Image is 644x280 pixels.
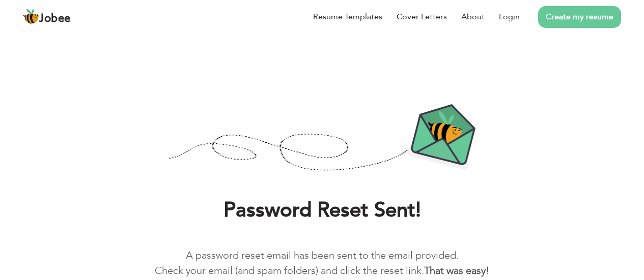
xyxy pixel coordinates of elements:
[538,6,621,28] a: Create my resume
[397,11,447,23] a: Cover Letters
[169,104,475,173] img: Password-Reset-Confirmation.png
[499,11,520,23] a: Login
[15,197,629,224] h1: Password Reset Sent!
[23,9,71,25] a: Jobee
[313,11,382,23] a: Resume Templates
[39,13,71,24] span: Jobee
[424,264,489,277] b: That was easy!
[23,9,39,25] img: jobee.io
[15,248,629,278] p: A password reset email has been sent to the email provided. Check your email (and spam folders) a...
[461,11,485,23] a: About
